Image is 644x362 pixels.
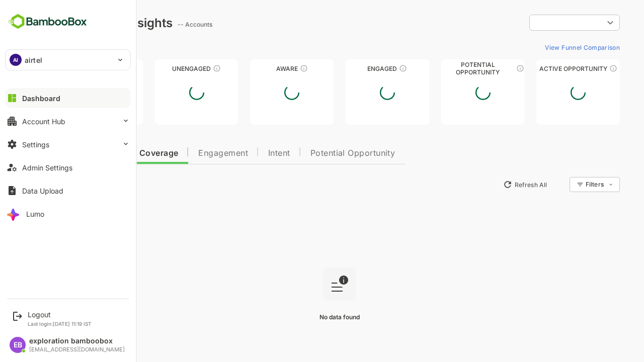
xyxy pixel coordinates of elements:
[550,180,569,188] div: Filters
[364,64,372,72] div: These accounts are warm, further nurturing would qualify them to MQAs
[233,149,255,157] span: Intent
[6,50,130,70] div: AIairtel
[5,180,131,201] button: Data Upload
[22,117,65,126] div: Account Hub
[25,55,42,65] p: airtel
[22,140,49,149] div: Settings
[406,65,490,72] div: Potential Opportunity
[24,65,108,72] div: Unreached
[10,337,26,353] div: EB
[29,346,125,353] div: [EMAIL_ADDRESS][DOMAIN_NAME]
[26,210,44,218] div: Lumo
[494,14,585,32] div: ​
[24,175,98,194] button: New Insights
[163,149,213,157] span: Engagement
[501,65,585,72] div: Active Opportunity
[5,157,131,177] button: Admin Settings
[215,65,298,72] div: Aware
[178,64,186,72] div: These accounts have not shown enough engagement and need nurturing
[29,337,125,345] div: exploration bamboobox
[28,310,92,319] div: Logout
[5,134,131,154] button: Settings
[82,64,90,72] div: These accounts have not been engaged with for a defined time period
[24,16,137,30] div: Dashboard Insights
[10,54,22,66] div: AI
[120,65,203,72] div: Unengaged
[284,313,325,321] span: No data found
[5,12,90,31] img: BambooboxFullLogoMark.5f36c76dfaba33ec1ec1367b70bb1252.svg
[463,176,516,193] button: Refresh All
[28,321,92,327] p: Last login: [DATE] 11:19 IST
[275,149,360,157] span: Potential Opportunity
[5,88,131,108] button: Dashboard
[22,163,72,172] div: Admin Settings
[549,175,585,194] div: Filters
[5,111,131,131] button: Account Hub
[142,21,180,28] ag: -- Accounts
[5,204,131,224] button: Lumo
[22,187,63,195] div: Data Upload
[310,65,394,72] div: Engaged
[265,64,273,72] div: These accounts have just entered the buying cycle and need further nurturing
[506,39,585,55] button: View Funnel Comparison
[574,64,582,72] div: These accounts have open opportunities which might be at any of the Sales Stages
[481,64,489,72] div: These accounts are MQAs and can be passed on to Inside Sales
[22,94,60,103] div: Dashboard
[34,149,143,157] span: Data Quality and Coverage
